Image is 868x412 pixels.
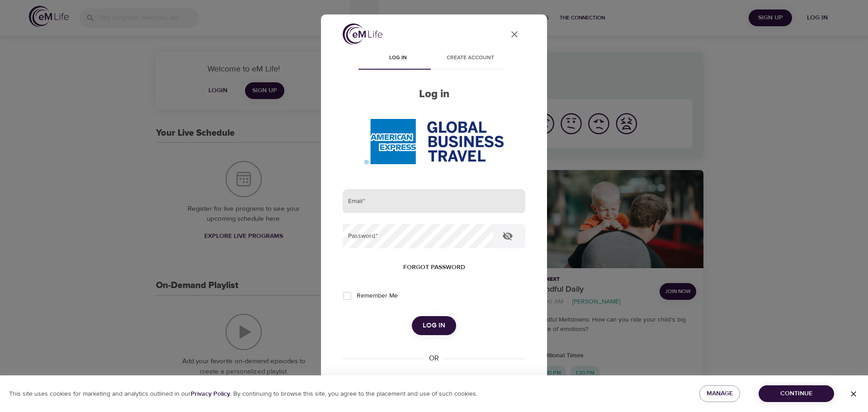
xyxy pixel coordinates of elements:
span: Forgot password [403,262,465,273]
span: Continue [766,388,827,399]
span: Log in [367,53,429,63]
button: Log in [412,316,456,335]
span: Remember Me [357,291,398,301]
button: Forgot password [400,259,469,276]
h2: Log in [343,88,525,101]
div: OR [425,353,443,364]
b: Privacy Policy [191,390,230,398]
img: AmEx%20GBT%20logo.png [364,119,504,164]
span: Log in [423,320,445,331]
span: Create account [439,53,501,63]
img: logo [343,24,382,45]
span: Manage [707,388,733,399]
button: close [504,24,525,45]
div: disabled tabs example [343,48,525,70]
